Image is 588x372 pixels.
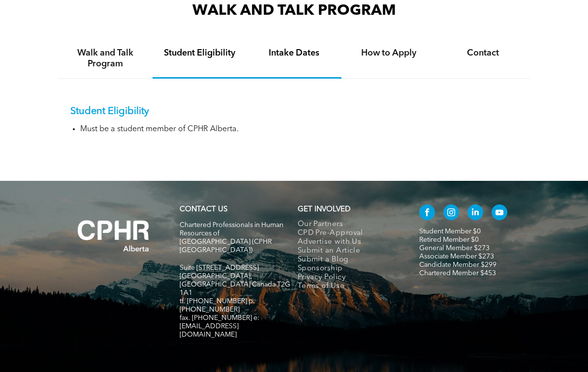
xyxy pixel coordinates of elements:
[256,48,333,58] h4: Intake Dates
[298,238,402,247] a: Advertise with Us
[350,48,427,58] h4: How to Apply
[419,236,479,243] a: Retired Member $0
[419,253,494,260] a: Associate Member $273
[298,282,402,291] a: Terms of Use
[419,228,481,235] a: Student Member $0
[180,206,227,213] a: CONTACT US
[492,204,507,223] a: youtube
[298,273,402,282] a: Privacy Policy
[419,261,496,268] a: Candidate Member $299
[298,220,402,229] a: Our Partners
[180,264,259,271] span: Suite [STREET_ADDRESS]
[445,48,522,58] h4: Contact
[180,315,259,338] span: fax. [PHONE_NUMBER] e:[EMAIL_ADDRESS][DOMAIN_NAME]
[467,204,483,223] a: linkedin
[419,270,496,277] a: Chartered Member $453
[298,247,402,256] a: Submit an Article
[70,106,518,117] p: Student Eligibility
[298,256,402,264] a: Submit a Blog
[67,48,144,69] h4: Walk and Talk Program
[419,245,490,252] a: General Member $273
[161,48,238,58] h4: Student Eligibility
[180,273,290,296] span: [GEOGRAPHIC_DATA], [GEOGRAPHIC_DATA] Canada T2G 1A1
[192,3,396,18] span: WALK AND TALK PROGRAM
[80,125,518,134] li: Must be a student member of CPHR Alberta.
[419,204,435,223] a: facebook
[298,264,402,273] a: Sponsorship
[58,200,169,271] img: A white background with a few lines on it
[443,204,459,223] a: instagram
[180,222,283,254] span: Chartered Professionals in Human Resources of [GEOGRAPHIC_DATA] (CPHR [GEOGRAPHIC_DATA])
[180,298,255,313] span: tf. [PHONE_NUMBER] p. [PHONE_NUMBER]
[298,206,350,213] span: GET INVOLVED
[298,229,402,238] a: CPD Pre-Approval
